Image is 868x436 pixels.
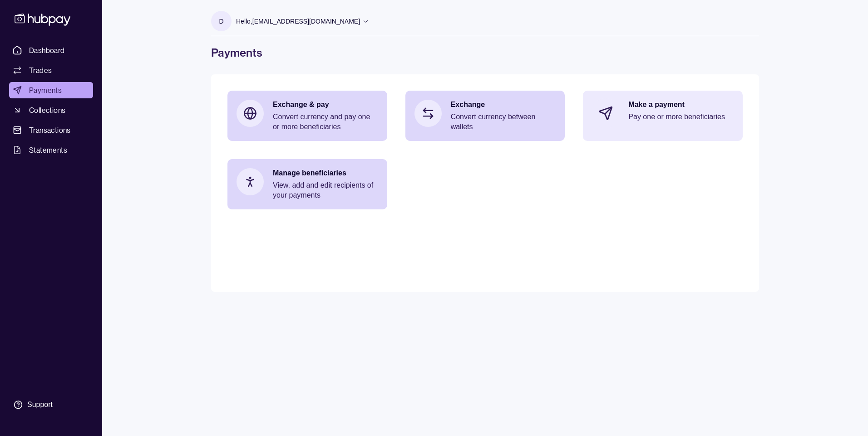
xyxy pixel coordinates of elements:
[9,142,93,158] a: Statements
[273,168,378,178] p: Manage beneficiaries
[29,125,71,136] span: Transactions
[9,102,93,118] a: Collections
[628,100,734,110] p: Make a payment
[273,112,378,132] p: Convert currency and pay one or more beneficiaries
[29,45,65,56] span: Dashboard
[405,91,565,141] a: ExchangeConvert currency between wallets
[27,400,53,410] div: Support
[29,145,67,155] span: Statements
[583,91,743,136] a: Make a paymentPay one or more beneficiaries
[227,159,387,209] a: Manage beneficiariesView, add and edit recipients of your payments
[628,112,734,122] p: Pay one or more beneficiaries
[451,100,556,110] p: Exchange
[9,82,93,98] a: Payments
[29,65,52,76] span: Trades
[236,16,360,26] p: Hello, [EMAIL_ADDRESS][DOMAIN_NAME]
[29,105,65,116] span: Collections
[219,16,223,26] p: d
[451,112,556,132] p: Convert currency between wallets
[227,91,387,141] a: Exchange & payConvert currency and pay one or more beneficiaries
[211,45,759,60] h1: Payments
[273,180,378,200] p: View, add and edit recipients of your payments
[273,100,378,110] p: Exchange & pay
[9,62,93,78] a: Trades
[9,42,93,58] a: Dashboard
[9,122,93,138] a: Transactions
[29,85,62,96] span: Payments
[9,395,93,414] a: Support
